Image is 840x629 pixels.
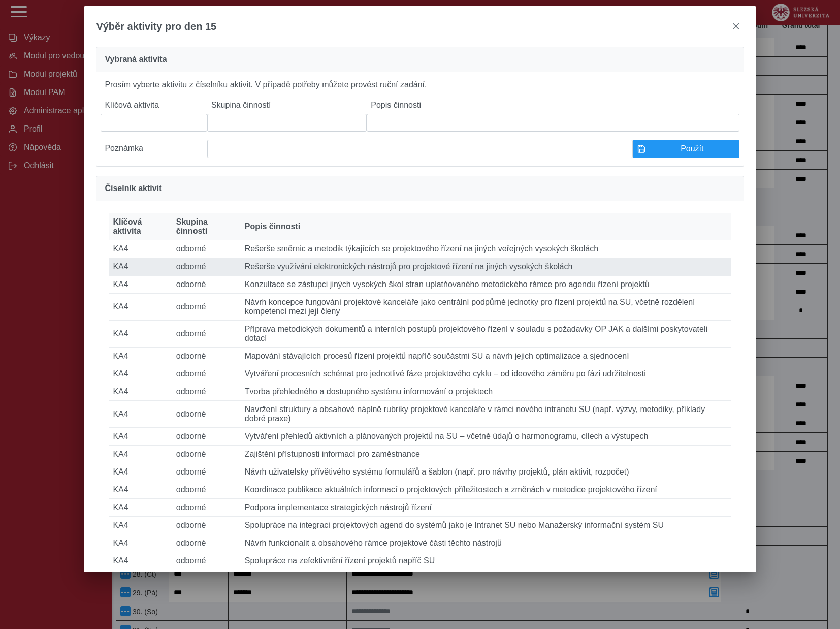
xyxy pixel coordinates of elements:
td: Navržení struktury a obsahové náplně rubriky projektové kanceláře v rámci nového intranetu SU (na... [241,401,731,428]
td: odborné [172,428,241,446]
td: odborné [172,446,241,463]
td: odborné [172,517,241,534]
td: KA4 [109,294,172,321]
span: Skupina činností [176,217,237,236]
td: Tvorba přehledného a dostupného systému informování o projektech [241,383,731,401]
td: KA4 [109,428,172,446]
td: odborné [172,348,241,365]
td: odborné [172,240,241,258]
span: Popis činnosti [245,222,300,231]
td: Příprava metodických dokumentů a interních postupů projektového řízení v souladu s požadavky OP J... [241,321,731,348]
td: KA4 [109,534,172,552]
label: Popis činnosti [367,97,739,114]
td: KA4 [109,258,172,276]
td: Návrh koncepce fungování projektové kanceláře jako centrální podpůrné jednotky pro řízení projekt... [241,294,731,321]
td: KA4 [109,463,172,481]
td: Návrh uživatelsky přívětivého systému formulářů a šablon (např. pro návrhy projektů, plán aktivit... [241,463,731,481]
span: Vybraná aktivita [105,55,167,64]
td: KA4 [109,552,172,570]
td: KA4 [109,365,172,383]
td: KA4 [109,348,172,365]
td: Iniciace a koordinace interních workshopů a kulatých stolů na téma projektového řízení, sdílení d... [241,570,731,588]
div: Prosím vyberte aktivitu z číselníku aktivit. V případě potřeby můžete provést ruční zadání. [96,72,744,167]
td: KA4 [109,481,172,499]
td: Vytváření přehledů aktivních a plánovaných projektů na SU – včetně údajů o harmonogramu, cílech a... [241,428,731,446]
td: odborné [172,481,241,499]
button: Použít [633,140,739,158]
td: Zajištění přístupnosti informací pro zaměstnance [241,446,731,463]
td: Návrh funkcionalit a obsahového rámce projektové části těchto nástrojů [241,534,731,552]
td: KA4 [109,240,172,258]
span: Výběr aktivity pro den 15 [96,21,216,33]
td: odborné [172,463,241,481]
td: odborné [172,570,241,588]
span: Číselník aktivit [105,184,161,193]
td: KA4 [109,321,172,348]
td: Podpora implementace strategických nástrojů řízení [241,499,731,517]
td: KA4 [109,446,172,463]
td: KA4 [109,383,172,401]
td: Rešerše směrnic a metodik týkajících se projektového řízení na jiných veřejných vysokých školách [241,240,731,258]
td: odborné [172,401,241,428]
td: KA4 [109,401,172,428]
td: KA4 [109,517,172,534]
td: odborné [172,534,241,552]
td: Mapování stávajících procesů řízení projektů napříč součástmi SU a návrh jejich optimalizace a sj... [241,348,731,365]
td: odborné [172,321,241,348]
td: odborné [172,365,241,383]
td: odborné [172,294,241,321]
td: odborné [172,383,241,401]
span: Klíčová aktivita [113,217,168,236]
label: Skupina činností [207,97,367,114]
button: close [728,18,744,35]
td: Vytváření procesních schémat pro jednotlivé fáze projektového cyklu – od ideového záměru po fázi ... [241,365,731,383]
td: odborné [172,276,241,294]
td: Rešerše využívání elektronických nástrojů pro projektové řízení na jiných vysokých školách [241,258,731,276]
td: odborné [172,499,241,517]
label: Poznámka [101,140,207,158]
td: KA4 [109,276,172,294]
td: Koordinace publikace aktuálních informací o projektových příležitostech a změnách v metodice proj... [241,481,731,499]
td: odborné [172,258,241,276]
td: KA4 [109,570,172,588]
td: Konzultace se zástupci jiných vysokých škol stran uplatňovaného metodického rámce pro agendu říze... [241,276,731,294]
span: Použít [650,144,735,153]
td: Spolupráce na integraci projektových agend do systémů jako je Intranet SU nebo Manažerský informa... [241,517,731,534]
label: Klíčová aktivita [101,97,207,114]
td: odborné [172,552,241,570]
td: Spolupráce na zefektivnění řízení projektů napříč SU [241,552,731,570]
td: KA4 [109,499,172,517]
